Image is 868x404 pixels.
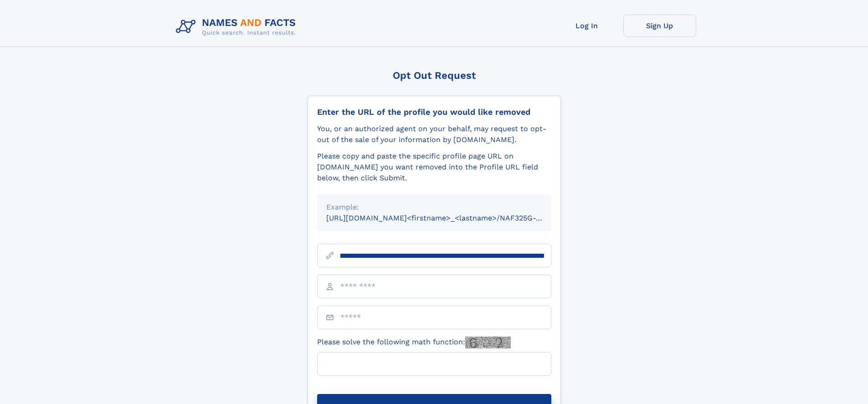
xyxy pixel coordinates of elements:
[326,214,569,222] small: [URL][DOMAIN_NAME]<firstname>_<lastname>/NAF325G-xxxxxxxx
[550,15,623,37] a: Log In
[623,15,696,37] a: Sign Up
[308,70,561,81] div: Opt Out Request
[326,202,542,213] div: Example:
[317,123,551,145] div: You, or an authorized agent on your behalf, may request to opt-out of the sale of your informatio...
[172,15,303,39] img: Logo Names and Facts
[317,107,551,117] div: Enter the URL of the profile you would like removed
[317,151,551,184] div: Please copy and paste the specific profile page URL on [DOMAIN_NAME] you want removed into the Pr...
[317,337,511,348] label: Please solve the following math function:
